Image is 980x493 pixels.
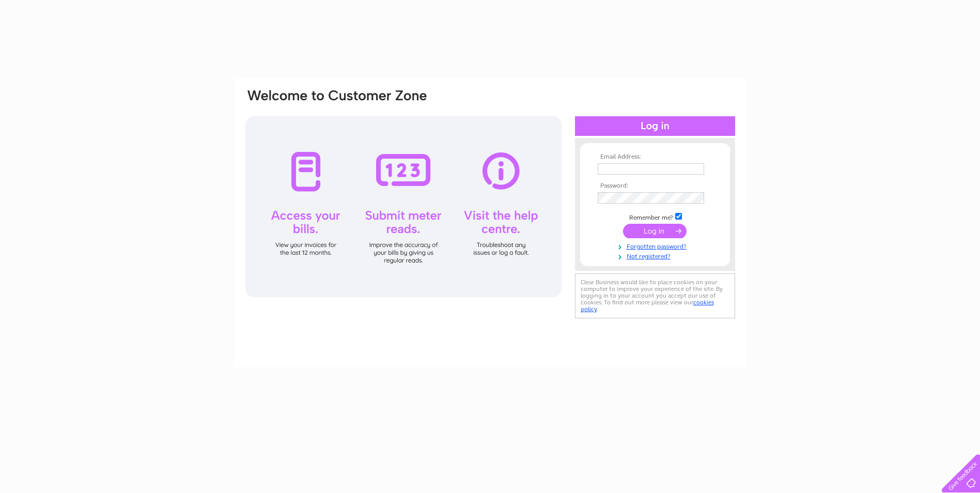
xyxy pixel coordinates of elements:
[623,224,687,238] input: Submit
[595,153,715,161] th: Email Address:
[595,182,715,190] th: Password:
[598,241,715,251] a: Forgotten password?
[598,251,715,260] a: Not registered?
[575,273,735,318] div: Clear Business would like to place cookies on your computer to improve your experience of the sit...
[581,299,714,313] a: cookies policy
[595,211,715,222] td: Remember me?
